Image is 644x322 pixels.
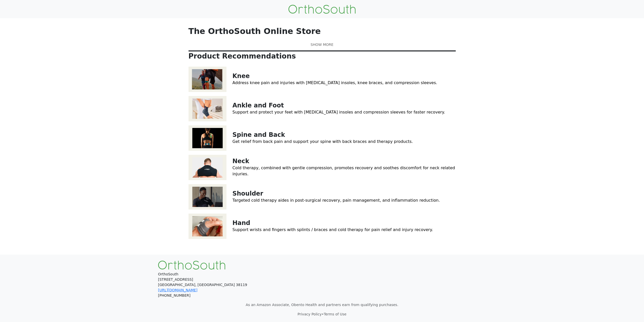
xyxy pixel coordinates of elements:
a: Terms of Use [324,312,346,316]
img: Neck [189,155,226,180]
img: OrthoSouth [288,5,356,14]
a: [URL][DOMAIN_NAME] [158,288,198,292]
img: OrthoSouth [158,261,225,270]
p: Product Recommendations [189,52,456,61]
a: Get relief from back pain and support your spine with back braces and therapy products. [233,139,413,144]
a: Address knee pain and injuries with [MEDICAL_DATA] insoles, knee braces, and compression sleeves. [233,80,437,85]
img: Knee [189,67,226,92]
img: Hand [189,214,226,239]
a: Neck [233,158,250,165]
a: Support wrists and fingers with splints / braces and cold therapy for pain relief and injury reco... [233,227,433,232]
img: Shoulder [189,184,226,210]
a: Shoulder [233,190,263,197]
img: Spine and Back [189,125,226,151]
a: Knee [233,72,250,80]
p: • [158,312,486,317]
a: Support and protect your feet with [MEDICAL_DATA] insoles and compression sleeves for faster reco... [233,110,445,115]
a: Cold therapy, combined with gentle compression, promotes recovery and soothes discomfort for neck... [233,165,455,176]
p: As an Amazon Associate, Obento Health and partners earn from qualifying purchases. [158,302,486,308]
a: Privacy Policy [298,312,322,316]
p: OrthoSouth [STREET_ADDRESS] [GEOGRAPHIC_DATA], [GEOGRAPHIC_DATA] 38119 [PHONE_NUMBER] [158,272,486,298]
a: Targeted cold therapy aides in post-surgical recovery, pain management, and inflammation reduction. [233,198,440,203]
img: Ankle and Foot [189,96,226,121]
a: Hand [233,219,251,226]
a: Spine and Back [233,131,285,138]
p: The OrthoSouth Online Store [189,26,456,36]
a: Ankle and Foot [233,102,284,109]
